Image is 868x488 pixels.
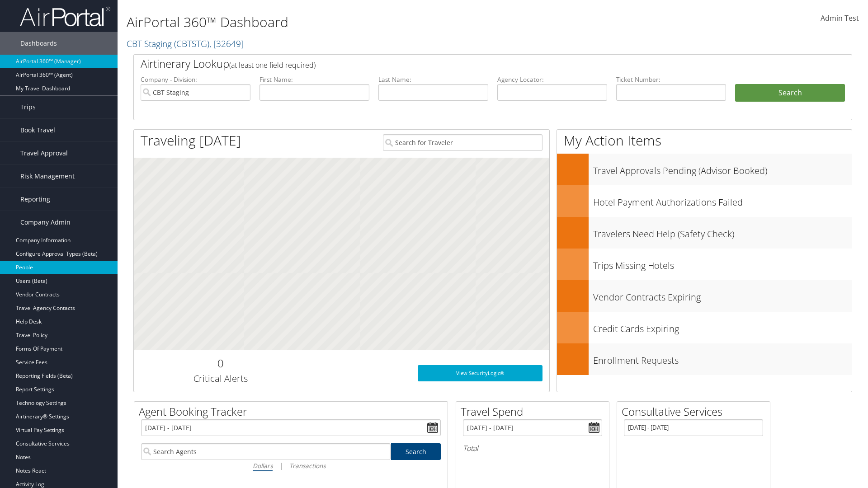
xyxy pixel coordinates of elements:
span: Book Travel [20,119,55,141]
label: Agency Locator: [497,75,607,84]
h2: Agent Booking Tracker [139,404,448,419]
label: First Name: [259,75,369,84]
input: Search for Traveler [383,134,542,151]
span: , [ 32649 ] [209,38,244,50]
img: airportal-logo.png [20,6,110,27]
a: Vendor Contracts Expiring [557,280,852,312]
i: Dollars [253,461,273,470]
input: Search Agents [141,443,391,460]
span: Trips [20,96,36,118]
h3: Vendor Contracts Expiring [593,286,852,304]
h3: Hotel Payment Authorizations Failed [593,192,852,209]
a: Trips Missing Hotels [557,249,852,280]
h2: 0 [141,356,300,371]
h1: Traveling [DATE] [141,131,241,150]
h1: My Action Items [557,131,852,150]
span: ( CBTSTG ) [174,38,209,50]
h3: Credit Cards Expiring [593,318,852,335]
h3: Travel Approvals Pending (Advisor Booked) [593,160,852,177]
h2: Travel Spend [461,404,609,419]
h1: AirPortal 360™ Dashboard [127,13,615,32]
h3: Enrollment Requests [593,350,852,367]
label: Ticket Number: [616,75,726,84]
a: Admin Test [821,5,859,33]
i: Transactions [289,461,325,470]
label: Company - Division: [141,75,250,84]
span: Company Admin [20,211,71,234]
span: Reporting [20,188,50,211]
a: View SecurityLogic® [418,365,542,381]
a: Search [391,443,441,460]
span: Risk Management [20,165,75,188]
span: Travel Approval [20,142,68,164]
h2: Consultative Services [622,404,770,419]
a: Travel Approvals Pending (Advisor Booked) [557,154,852,185]
a: Enrollment Requests [557,343,852,375]
span: (at least one field required) [229,60,316,70]
span: Dashboards [20,32,57,55]
a: CBT Staging [127,38,244,50]
a: Travelers Need Help (Safety Check) [557,217,852,249]
a: Hotel Payment Authorizations Failed [557,185,852,217]
h3: Trips Missing Hotels [593,255,852,272]
h3: Travelers Need Help (Safety Check) [593,223,852,240]
div: | [141,460,441,471]
span: Admin Test [821,13,859,23]
h3: Critical Alerts [141,372,300,385]
h2: Airtinerary Lookup [141,56,785,71]
a: Credit Cards Expiring [557,312,852,343]
label: Last Name: [378,75,488,84]
h6: Total [463,443,602,453]
button: Search [735,84,845,102]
